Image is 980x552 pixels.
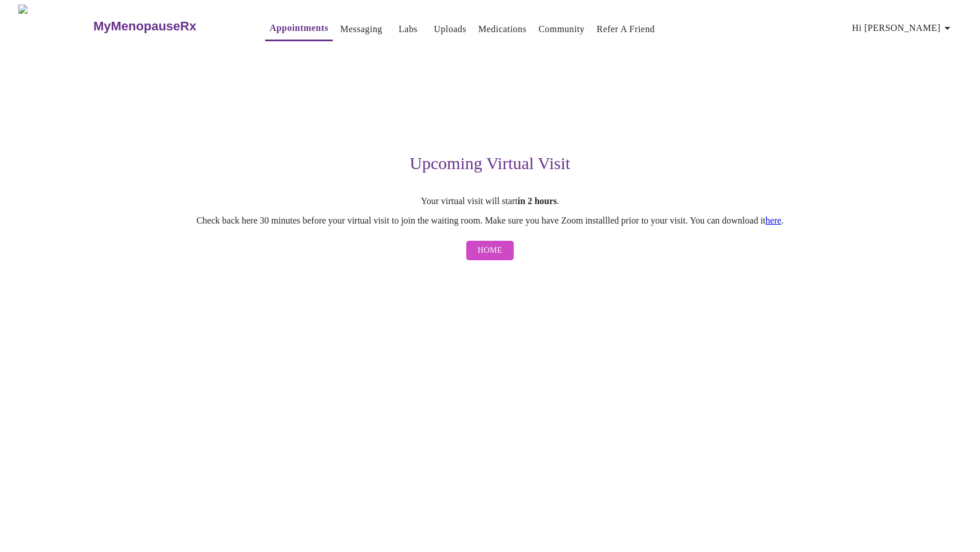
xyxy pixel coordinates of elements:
[399,21,418,37] a: Labs
[18,5,92,48] img: MyMenopauseRx Logo
[766,216,782,225] a: here
[852,20,954,36] span: Hi [PERSON_NAME]
[474,18,531,41] button: Medications
[390,18,427,41] button: Labs
[93,19,196,34] h3: MyMenopauseRx
[466,241,514,261] button: Home
[340,21,382,37] a: Messaging
[336,18,387,41] button: Messaging
[592,18,660,41] button: Refer a Friend
[534,18,589,41] button: Community
[137,154,843,173] h3: Upcoming Virtual Visit
[434,21,467,37] a: Uploads
[265,17,333,41] button: Appointments
[538,21,585,37] a: Community
[597,21,655,37] a: Refer a Friend
[848,17,959,40] button: Hi [PERSON_NAME]
[137,196,843,206] p: Your virtual visit will start .
[478,21,526,37] a: Medications
[92,6,242,46] a: MyMenopauseRx
[518,196,557,206] strong: in 2 hours
[137,216,843,226] p: Check back here 30 minutes before your virtual visit to join the waiting room. Make sure you have...
[430,18,471,41] button: Uploads
[463,235,517,267] a: Home
[478,244,502,258] span: Home
[270,20,328,36] a: Appointments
